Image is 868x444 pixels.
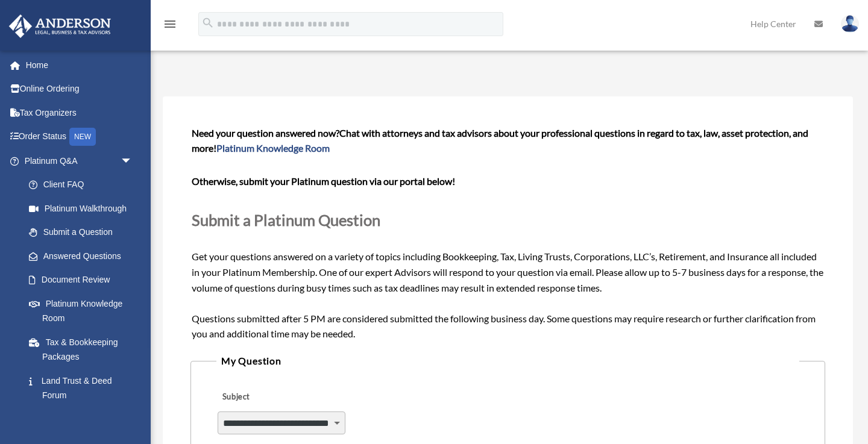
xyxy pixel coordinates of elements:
a: Answered Questions [17,244,151,268]
span: Chat with attorneys and tax advisors about your professional questions in regard to tax, law, ass... [192,127,808,154]
img: User Pic [841,15,859,33]
a: Platinum Knowledge Room [17,292,151,330]
a: Platinum Q&Aarrow_drop_down [8,149,151,173]
legend: My Question [216,352,799,369]
a: Land Trust & Deed Forum [17,369,151,407]
a: Platinum Walkthrough [17,196,151,220]
a: menu [163,21,177,31]
a: Home [8,53,151,77]
a: Document Review [17,268,151,292]
b: Otherwise, submit your Platinum question via our portal below! [192,175,455,187]
a: Tax & Bookkeeping Packages [17,330,151,369]
i: menu [163,17,177,31]
i: search [201,16,215,30]
span: Need your question answered now? [192,127,339,139]
span: Submit a Platinum Question [192,211,380,229]
a: Order StatusNEW [8,125,151,149]
a: Client FAQ [17,173,151,197]
label: Subject [218,389,332,406]
span: Get your questions answered on a variety of topics including Bookkeeping, Tax, Living Trusts, Cor... [192,127,824,340]
a: Tax Organizers [8,101,151,125]
img: Anderson Advisors Platinum Portal [5,14,115,38]
a: Platinum Knowledge Room [216,142,330,154]
span: arrow_drop_down [121,149,145,174]
a: Online Ordering [8,77,151,101]
div: NEW [69,128,96,146]
a: Submit a Question [17,220,145,245]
